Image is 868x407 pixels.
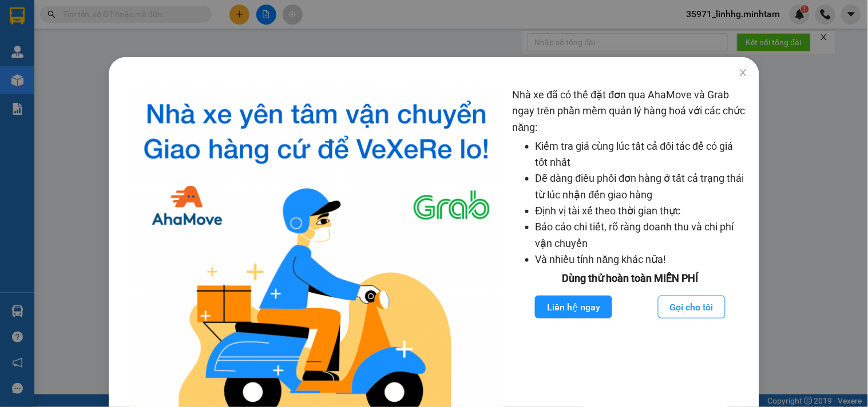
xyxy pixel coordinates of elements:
button: Close [727,57,759,89]
button: Gọi cho tôi [658,296,726,318]
li: Và nhiều tính năng khác nữa! [536,252,748,268]
span: close [739,68,748,77]
span: Liên hệ ngay [547,300,600,314]
div: Dùng thử hoàn toàn MIỄN PHÍ [513,270,748,286]
span: Gọi cho tôi [670,300,714,314]
button: Liên hệ ngay [535,296,612,318]
li: Dễ dàng điều phối đơn hàng ở tất cả trạng thái từ lúc nhận đến giao hàng [536,170,748,203]
li: Báo cáo chi tiết, rõ ràng doanh thu và chi phí vận chuyển [536,219,748,252]
li: Định vị tài xế theo thời gian thực [536,203,748,219]
li: Kiểm tra giá cùng lúc tất cả đối tác để có giá tốt nhất [536,138,748,171]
